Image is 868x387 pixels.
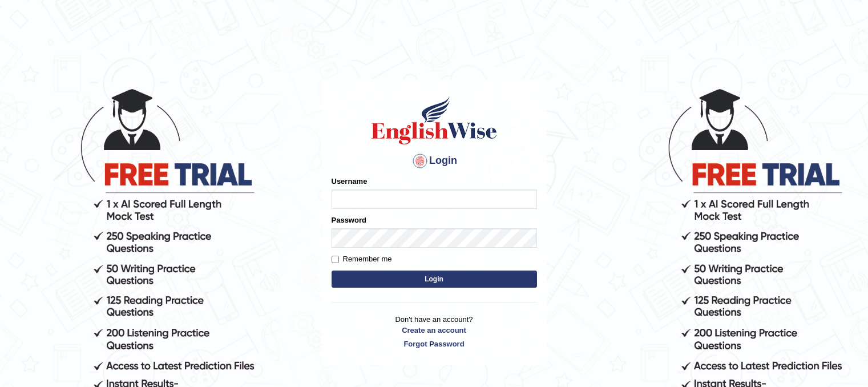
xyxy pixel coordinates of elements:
a: Create an account [332,325,537,336]
label: Password [332,215,366,225]
a: Forgot Password [332,338,537,349]
img: Logo of English Wise sign in for intelligent practice with AI [369,95,499,146]
label: Remember me [332,253,392,265]
input: Remember me [332,256,339,263]
h4: Login [332,152,537,170]
button: Login [332,271,537,288]
p: Don't have an account? [332,314,537,349]
label: Username [332,176,368,187]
